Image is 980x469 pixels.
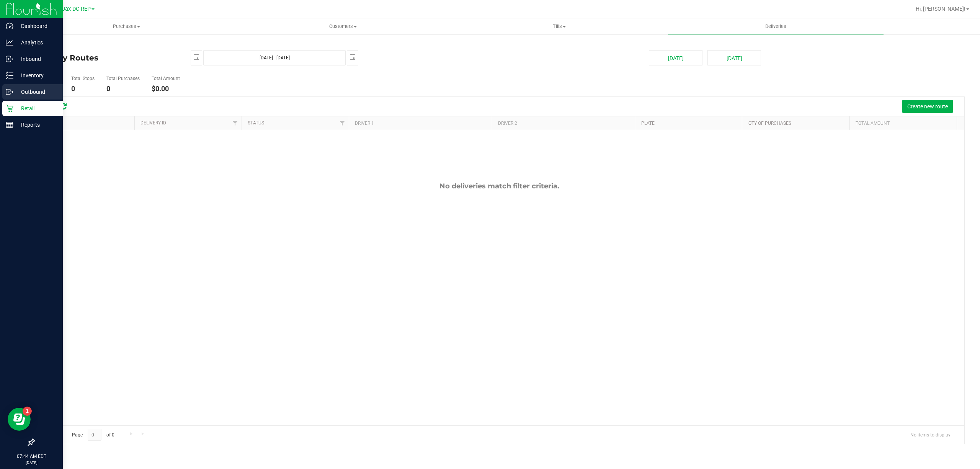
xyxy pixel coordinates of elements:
[748,121,791,126] a: Qty of Purchases
[336,116,349,129] a: Filter
[13,120,59,129] p: Reports
[71,76,95,81] h5: Total Stops
[6,121,13,129] inline-svg: Reports
[40,121,131,126] div: Actions
[235,18,451,34] a: Customers
[229,116,242,129] a: Filter
[13,104,59,113] p: Retail
[152,85,180,93] h4: $0.00
[191,51,202,64] span: select
[6,72,13,79] inline-svg: Inventory
[649,50,702,65] button: [DATE]
[152,76,180,81] h5: Total Amount
[140,120,166,126] a: Delivery ID
[902,100,953,113] button: Create new route
[106,76,140,81] h5: Total Purchases
[235,23,451,30] span: Customers
[451,18,667,34] a: Tills
[71,85,95,93] h4: 0
[6,39,13,46] inline-svg: Analytics
[668,18,884,34] a: Deliveries
[492,116,635,130] th: Driver 2
[641,121,655,126] a: Plate
[6,88,13,96] inline-svg: Outbound
[65,429,121,441] span: Page of 0
[23,407,32,416] iframe: Resource center unread badge
[916,6,965,12] span: Hi, [PERSON_NAME]!
[18,18,235,34] a: Purchases
[13,21,59,31] p: Dashboard
[13,87,59,96] p: Outbound
[904,429,957,440] span: No items to display
[849,116,957,130] th: Total Amount
[3,453,59,460] p: 07:44 AM EDT
[18,23,235,30] span: Purchases
[349,116,492,130] th: Driver 1
[907,103,948,109] span: Create new route
[6,22,13,30] inline-svg: Dashboard
[248,120,264,126] a: Status
[3,460,59,466] p: [DATE]
[755,23,797,30] span: Deliveries
[347,51,358,64] span: select
[34,50,179,65] h4: Delivery Routes
[451,23,667,30] span: Tills
[707,50,761,65] button: [DATE]
[8,408,31,431] iframe: Resource center
[62,6,91,12] span: Jax DC REP
[13,38,59,47] p: Analytics
[13,54,59,64] p: Inbound
[6,55,13,63] inline-svg: Inbound
[6,105,13,112] inline-svg: Retail
[34,182,964,190] div: No deliveries match filter criteria.
[106,85,140,93] h4: 0
[13,71,59,80] p: Inventory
